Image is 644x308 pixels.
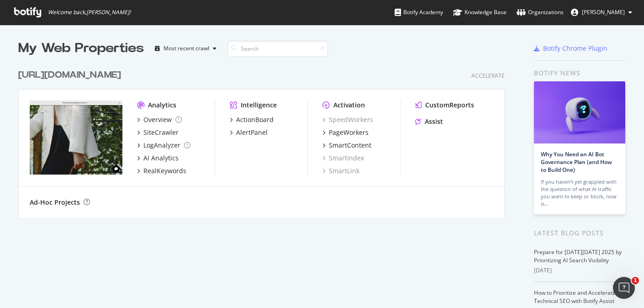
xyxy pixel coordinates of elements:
span: Welcome back, [PERSON_NAME] ! [48,9,131,16]
a: SmartLink [322,166,359,175]
div: Activation [333,101,365,110]
div: Organizations [517,8,564,17]
div: grid [18,58,512,218]
div: Botify Chrome Plugin [543,44,607,53]
div: If you haven’t yet grappled with the question of what AI traffic you want to keep or block, now is… [541,178,618,207]
a: ActionBoard [230,115,274,124]
div: [URL][DOMAIN_NAME] [18,69,121,82]
a: Prepare for [DATE][DATE] 2025 by Prioritizing AI Search Visibility [534,248,622,264]
div: SiteCrawler [143,128,179,137]
div: Intelligence [241,101,277,110]
img: Why You Need an AI Bot Governance Plan (and How to Build One) [534,81,625,143]
div: My Web Properties [18,39,144,58]
button: [PERSON_NAME] [564,5,639,20]
div: ActionBoard [236,115,274,124]
div: Botify Academy [395,8,443,17]
a: AI Analytics [137,154,179,163]
a: AlertPanel [230,128,268,137]
div: Knowledge Base [453,8,507,17]
div: LogAnalyzer [143,141,180,150]
input: Search [227,41,328,57]
div: AI Analytics [143,154,179,163]
a: SmartIndex [322,154,364,163]
a: Why You Need an AI Bot Governance Plan (and How to Build One) [541,150,612,174]
a: How to Prioritize and Accelerate Technical SEO with Botify Assist [534,289,616,305]
div: RealKeywords [143,166,186,175]
img: https://demellierlondon.com/ [30,101,122,175]
div: Analytics [148,101,176,110]
a: RealKeywords [137,166,186,175]
div: PageWorkers [329,128,369,137]
a: SmartContent [322,141,371,150]
div: AlertPanel [236,128,268,137]
a: PageWorkers [322,128,369,137]
a: CustomReports [415,101,474,110]
div: Overview [143,115,172,124]
a: SpeedWorkers [322,115,373,124]
div: [DATE] [534,266,626,275]
a: [URL][DOMAIN_NAME] [18,69,125,82]
span: 1 [632,277,639,284]
div: Accelerate [471,72,505,80]
div: Latest Blog Posts [534,228,626,238]
a: SiteCrawler [137,128,179,137]
a: LogAnalyzer [137,141,190,150]
div: Assist [425,117,443,126]
div: Ad-Hoc Projects [30,198,80,207]
span: Matt Brown [582,8,625,16]
a: Botify Chrome Plugin [534,44,607,53]
div: Botify news [534,68,626,78]
div: CustomReports [425,101,474,110]
div: Most recent crawl [164,46,209,51]
a: Overview [137,115,182,124]
a: Assist [415,117,443,126]
button: Most recent crawl [151,41,220,56]
div: SmartContent [329,141,371,150]
iframe: Intercom live chat [613,277,635,299]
